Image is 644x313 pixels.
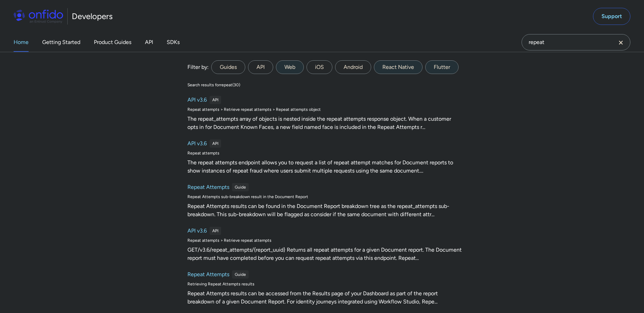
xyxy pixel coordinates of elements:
a: Support [593,8,630,25]
div: GET/v3.6/repeat_attempts/{report_uuid} Returns all repeat attempts for a given Document report. T... [187,246,462,262]
label: React Native [374,60,423,74]
div: Repeat attempts [187,150,462,156]
input: Onfido search input field [522,34,630,50]
a: SDKs [167,33,180,52]
div: Repeat Attempts sub-breakdown result in the Document Report [187,194,462,199]
div: The repeat_attempts array of objects is nested inside the repeat attempts response object. When a... [187,115,462,131]
div: Repeat attempts > Retrieve repeat attempts > Repeat attempts object [187,107,462,112]
svg: Clear search field button [617,39,625,47]
a: API v3.6APIRepeat attemptsThe repeat attempts endpoint allows you to request a list of repeat att... [185,137,465,178]
div: Repeat Attempts results can be found in the Document Report breakdown tree as the repeat_attempts... [187,202,462,219]
label: Guides [211,60,245,74]
div: API [210,227,221,235]
h1: Developers [72,11,113,22]
div: Repeat Attempts results can be accessed from the Results page of your Dashboard as part of the re... [187,289,462,306]
div: Repeat attempts > Retrieve repeat attempts [187,238,462,243]
div: The repeat attempts endpoint allows you to request a list of repeat attempt matches for Document ... [187,159,462,175]
div: Guide [232,183,249,191]
img: Onfido Logo [14,10,63,23]
h6: Repeat Attempts [187,183,229,191]
div: Guide [232,270,249,279]
div: Filter by: [187,63,209,71]
a: API v3.6APIRepeat attempts > Retrieve repeat attemptsGET/v3.6/repeat_attempts/{report_uuid} Retur... [185,224,465,265]
div: API [210,139,221,148]
a: Home [14,33,29,52]
div: API [210,96,221,104]
label: Web [276,60,304,74]
div: Retrieving Repeat Attempts results [187,281,462,287]
label: iOS [307,60,332,74]
div: Search results for repeat ( 30 ) [187,82,240,88]
a: Repeat AttemptsGuideRepeat Attempts sub-breakdown result in the Document ReportRepeat Attempts re... [185,180,465,221]
h6: API v3.6 [187,139,207,148]
h6: API v3.6 [187,227,207,235]
a: Getting Started [42,33,80,52]
h6: API v3.6 [187,96,207,104]
label: Android [335,60,371,74]
label: Flutter [425,60,459,74]
label: API [248,60,273,74]
a: Product Guides [94,33,131,52]
a: API v3.6APIRepeat attempts > Retrieve repeat attempts > Repeat attempts objectThe repeat_attempts... [185,93,465,134]
h6: Repeat Attempts [187,270,229,279]
a: API [145,33,153,52]
a: Repeat AttemptsGuideRetrieving Repeat Attempts resultsRepeat Attempts results can be accessed fro... [185,268,465,309]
